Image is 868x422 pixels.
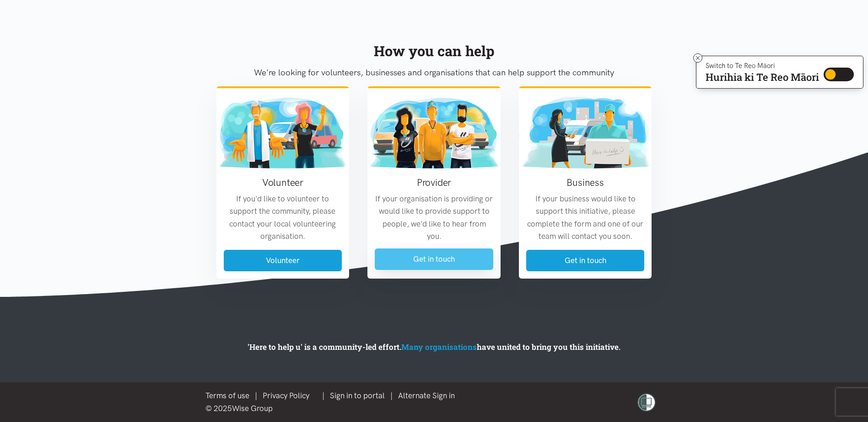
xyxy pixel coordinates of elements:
span: | | [322,391,460,400]
p: Switch to Te Reo Māori [706,63,819,69]
h3: Volunteer [224,176,342,189]
h3: Business [526,176,645,189]
div: © 2025 [205,402,460,415]
a: Alternate Sign in [398,391,455,400]
a: Get in touch [375,248,493,270]
h3: Provider [375,176,493,189]
div: | [205,390,460,402]
a: Volunteer [224,250,342,271]
a: Many organisations [401,342,477,352]
a: Get in touch [526,250,645,271]
p: If you'd like to volunteer to support the community, please contact your local volunteering organ... [224,193,342,243]
p: If your business would like to support this initiative, please complete the form and one of our t... [526,193,645,243]
a: Wise Group [232,404,273,413]
p: 'Here to help u' is a community-led effort. have united to bring you this initiative. [154,341,714,353]
a: Privacy Policy [263,391,309,400]
a: Terms of use [205,391,249,400]
div: How you can help [216,40,652,62]
img: shielded [637,393,656,411]
p: We're looking for volunteers, businesses and organisations that can help support the community [216,66,652,79]
a: Sign in to portal [330,391,385,400]
p: If your organisation is providing or would like to provide support to people, we'd like to hear f... [375,193,493,243]
p: Hurihia ki Te Reo Māori [706,73,819,81]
